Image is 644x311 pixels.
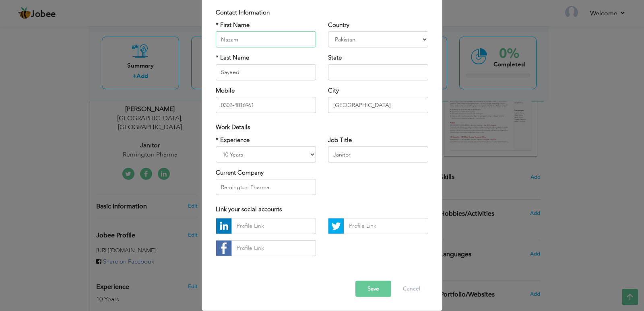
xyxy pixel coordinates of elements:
[231,240,316,256] input: Profile Link
[328,87,339,95] label: City
[328,218,344,234] img: Twitter
[216,21,250,29] label: * First Name
[216,241,231,256] img: facebook
[231,218,316,234] input: Profile Link
[328,21,349,29] label: Country
[216,123,250,131] span: Work Details
[344,218,428,234] input: Profile Link
[216,205,282,213] span: Link your social accounts
[328,54,342,62] label: State
[216,8,270,16] span: Contact Information
[395,281,428,297] button: Cancel
[216,54,249,62] label: * Last Name
[216,169,264,177] label: Current Company
[216,218,231,234] img: linkedin
[355,281,391,297] button: Save
[216,136,250,144] label: * Experience
[216,87,235,95] label: Mobile
[328,136,352,144] label: Job Title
